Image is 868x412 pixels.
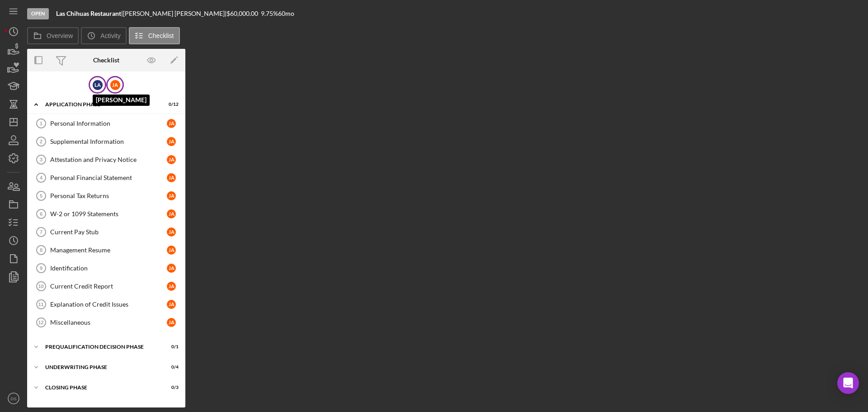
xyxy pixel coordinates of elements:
tspan: 8 [40,247,42,253]
div: 0 / 3 [162,385,179,390]
tspan: 5 [40,193,42,199]
a: 11Explanation of Credit IssuesJA [32,295,181,313]
div: J A [167,227,176,237]
tspan: 10 [38,284,43,289]
div: 9.75 % [261,10,278,17]
div: 0 / 1 [162,344,179,350]
tspan: 6 [40,211,42,217]
div: Personal Financial Statement [50,174,167,181]
div: J A [167,119,176,128]
div: J A [167,264,176,273]
div: J A [167,173,176,182]
a: 12MiscellaneousJA [32,313,181,331]
div: Personal Tax Returns [50,192,167,199]
tspan: 11 [38,302,43,307]
button: DS [5,389,23,407]
div: J A [167,209,176,218]
div: Management Resume [50,246,167,254]
div: Closing Phase [45,385,156,390]
div: 0 / 12 [162,102,179,107]
div: J A [167,137,176,146]
div: Open [27,8,49,19]
div: J A [167,246,176,255]
tspan: 12 [38,320,43,325]
div: [PERSON_NAME] [PERSON_NAME] | [123,10,226,17]
div: J A [110,80,120,90]
a: 4Personal Financial StatementJA [32,169,181,187]
div: | [56,10,123,17]
div: Supplemental Information [50,138,167,145]
tspan: 3 [40,157,42,162]
div: Attestation and Privacy Notice [50,156,167,163]
a: 10Current Credit ReportJA [32,277,181,295]
tspan: 1 [40,121,42,126]
tspan: 4 [40,175,43,180]
a: 7Current Pay StubJA [32,223,181,241]
a: 2Supplemental InformationJA [32,133,181,151]
div: 0 / 4 [162,365,179,370]
div: Miscellaneous [50,319,167,326]
div: Open Intercom Messenger [837,372,859,394]
a: 9IdentificationJA [32,259,181,277]
label: Activity [100,32,120,39]
div: J A [167,318,176,327]
a: 3Attestation and Privacy NoticeJA [32,151,181,169]
button: Activity [81,27,126,44]
div: J A [167,282,176,291]
div: $60,000.00 [226,10,261,17]
div: Identification [50,265,167,272]
div: Prequalification Decision Phase [45,344,156,350]
div: Explanation of Credit Issues [50,301,167,308]
div: 60 mo [278,10,294,17]
a: 6W-2 or 1099 StatementsJA [32,205,181,223]
div: J A [167,191,176,200]
div: W-2 or 1099 Statements [50,210,167,218]
div: Current Credit Report [50,283,167,290]
b: Las Chihuas Restaurant [56,9,121,17]
tspan: 9 [40,265,42,271]
tspan: 7 [40,229,42,235]
div: Current Pay Stub [50,228,167,236]
button: Checklist [129,27,180,44]
div: L A [93,80,103,90]
div: Underwriting Phase [45,365,156,370]
a: 8Management ResumeJA [32,241,181,259]
div: Application Phase [45,102,156,107]
label: Overview [47,32,73,39]
button: Overview [27,27,79,44]
tspan: 2 [40,139,42,144]
text: DS [10,396,16,401]
div: J A [167,155,176,164]
label: Checklist [148,32,174,39]
a: 1Personal InformationJA [32,114,181,133]
a: 5Personal Tax ReturnsJA [32,187,181,205]
div: Personal Information [50,120,167,127]
div: Checklist [93,57,119,64]
div: J A [167,300,176,309]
